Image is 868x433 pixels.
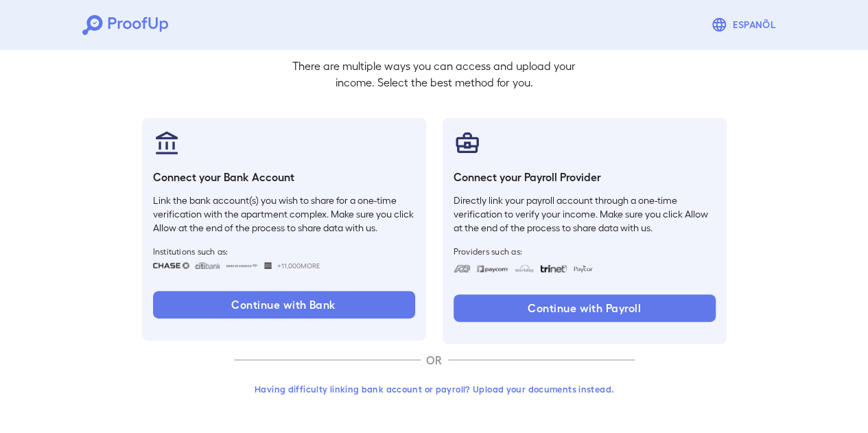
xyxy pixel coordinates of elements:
span: Providers such as: [454,246,716,257]
p: Link the bank account(s) you wish to share for a one-time verification with the apartment complex... [153,194,415,235]
img: adp.svg [454,265,471,272]
h6: Connect your Bank Account [153,169,415,185]
img: payrollProvider.svg [454,129,481,156]
img: wellsfargo.svg [264,262,272,269]
img: paycon.svg [572,265,594,272]
p: OR [421,352,448,368]
img: bankAccount.svg [153,129,180,156]
p: Directly link your payroll account through a one-time verification to verify your income. Make su... [454,194,716,235]
img: paycom.svg [476,265,509,272]
img: bankOfAmerica.svg [226,262,259,269]
span: +11,000 More [277,260,320,271]
span: Institutions such as: [153,246,415,257]
img: workday.svg [515,265,535,272]
h6: Connect your Payroll Provider [454,169,716,185]
p: There are multiple ways you can access and upload your income. Select the best method for you. [282,58,587,91]
img: trinet.svg [540,265,567,272]
img: chase.svg [153,262,189,269]
img: citibank.svg [195,262,221,269]
button: Espanõl [705,11,786,38]
button: Having difficulty linking bank account or payroll? Upload your documents instead. [234,377,635,401]
button: Continue with Bank [153,291,415,318]
button: Continue with Payroll [454,294,716,322]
